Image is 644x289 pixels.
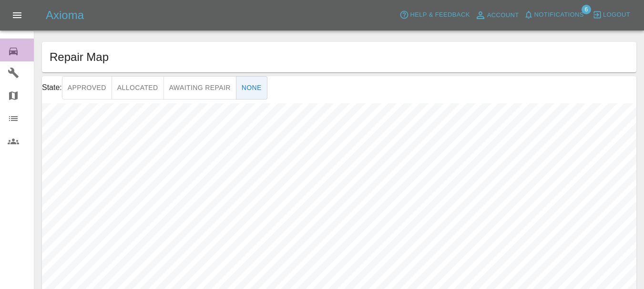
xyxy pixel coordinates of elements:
[397,8,472,22] button: Help & Feedback
[410,10,470,20] span: Help & Feedback
[46,8,84,23] h5: Axioma
[50,50,109,65] h1: Repair Map
[534,10,584,20] span: Notifications
[62,76,112,100] button: Approved
[236,76,267,100] button: None
[521,8,586,22] button: Notifications
[472,8,521,23] a: Account
[6,4,29,27] button: Open drawer
[590,8,633,22] button: Logout
[164,76,236,100] button: Awaiting Repair
[582,5,591,14] span: 6
[112,76,164,100] button: Allocated
[603,10,630,20] span: Logout
[487,10,519,21] span: Account
[42,76,267,100] div: State:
